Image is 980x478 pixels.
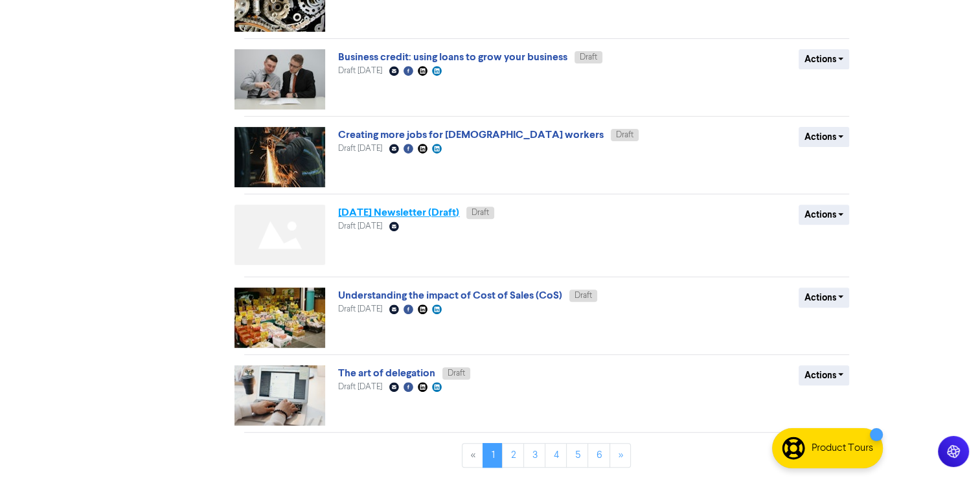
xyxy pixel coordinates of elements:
a: Page 4 [545,443,567,468]
a: Business credit: using loans to grow your business [338,51,567,63]
span: Draft [448,369,465,378]
iframe: Chat Widget [915,416,980,478]
img: image_1753887930029.jpg [234,365,325,426]
button: Actions [799,365,850,385]
img: image_1755057128016.jpg [234,127,325,187]
a: Page 1 is your current page [483,443,503,468]
button: Actions [799,288,850,308]
span: Draft [DATE] [338,305,382,313]
a: Understanding the impact of Cost of Sales (CoS) [338,289,562,302]
a: Page 2 [502,443,524,468]
span: Draft [DATE] [338,222,382,231]
button: Actions [799,49,850,69]
a: Creating more jobs for [DEMOGRAPHIC_DATA] workers [338,128,604,141]
img: Not found [234,205,325,265]
span: Draft [DATE] [338,144,382,153]
a: Page 3 [523,443,545,468]
span: Draft [575,291,592,300]
a: Page 5 [566,443,588,468]
span: Draft [580,53,597,62]
a: The art of delegation [338,367,435,380]
button: Actions [799,127,850,147]
img: image_1753887927699.jpg [234,288,325,348]
span: Draft [DATE] [338,67,382,75]
a: Page 6 [587,443,610,468]
span: Draft [472,209,489,217]
span: Draft [616,131,633,139]
span: Draft [DATE] [338,383,382,391]
img: image_1755057131289.jpg [234,49,325,109]
a: [DATE] Newsletter (Draft) [338,206,459,219]
button: Actions [799,205,850,225]
a: » [610,443,631,468]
